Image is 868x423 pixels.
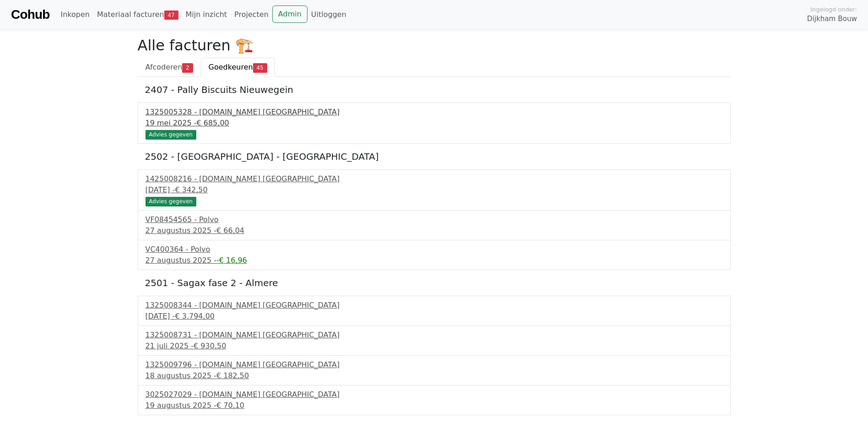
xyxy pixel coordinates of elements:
[146,330,723,341] div: 1325008731 - [DOMAIN_NAME] [GEOGRAPHIC_DATA]
[146,107,723,118] div: 1325005328 - [DOMAIN_NAME] [GEOGRAPHIC_DATA]
[145,151,723,162] h5: 2502 - [GEOGRAPHIC_DATA] - [GEOGRAPHIC_DATA]
[231,5,272,24] a: Projecten
[175,185,207,194] span: € 342,50
[146,359,723,381] a: 1325009796 - [DOMAIN_NAME] [GEOGRAPHIC_DATA]18 augustus 2025 -€ 182,50
[146,300,723,322] a: 1325008344 - [DOMAIN_NAME] [GEOGRAPHIC_DATA][DATE] -€ 3.794,00
[196,119,229,127] span: € 685,00
[146,174,723,205] a: 1425008216 - [DOMAIN_NAME] [GEOGRAPHIC_DATA][DATE] -€ 342,50 Advies gegeven
[146,225,723,236] div: 27 augustus 2025 -
[146,107,723,138] a: 1325005328 - [DOMAIN_NAME] [GEOGRAPHIC_DATA]19 mei 2025 -€ 685,00 Advies gegeven
[146,244,723,266] a: VC400364 - Polvo27 augustus 2025 --€ 16,96
[57,5,93,24] a: Inkopen
[146,214,723,225] div: VF08454565 - Polvo
[216,401,244,410] span: € 70,10
[810,5,857,14] span: Ingelogd onder:
[146,341,723,352] div: 21 juli 2025 -
[175,312,215,320] span: € 3.794,00
[138,37,731,54] h2: Alle facturen 🏗️
[307,5,350,24] a: Uitloggen
[216,256,247,265] span: -€ 16,96
[146,197,196,206] div: Advies gegeven
[145,84,723,95] h5: 2407 - Pally Biscuits Nieuwegein
[146,389,723,400] div: 3025027029 - [DOMAIN_NAME] [GEOGRAPHIC_DATA]
[182,63,193,72] span: 2
[182,5,231,24] a: Mijn inzicht
[807,14,857,24] span: Dijkham Bouw
[253,63,267,72] span: 45
[194,342,226,350] span: € 930,50
[146,255,723,266] div: 27 augustus 2025 -
[145,277,723,288] h5: 2501 - Sagax fase 2 - Almere
[164,11,178,20] span: 47
[146,311,723,322] div: [DATE] -
[146,118,723,129] div: 19 mei 2025 -
[216,226,244,235] span: € 66,04
[201,58,275,77] a: Goedkeuren45
[146,184,723,195] div: [DATE] -
[146,130,196,139] div: Advies gegeven
[11,4,49,26] a: Cohub
[146,330,723,352] a: 1325008731 - [DOMAIN_NAME] [GEOGRAPHIC_DATA]21 juli 2025 -€ 930,50
[146,174,723,184] div: 1425008216 - [DOMAIN_NAME] [GEOGRAPHIC_DATA]
[93,5,182,24] a: Materiaal facturen47
[146,400,723,411] div: 19 augustus 2025 -
[272,5,307,23] a: Admin
[216,371,249,380] span: € 182,50
[209,63,253,71] span: Goedkeuren
[146,389,723,411] a: 3025027029 - [DOMAIN_NAME] [GEOGRAPHIC_DATA]19 augustus 2025 -€ 70,10
[146,300,723,311] div: 1325008344 - [DOMAIN_NAME] [GEOGRAPHIC_DATA]
[146,244,723,255] div: VC400364 - Polvo
[138,58,201,77] a: Afcoderen2
[146,63,183,71] span: Afcoderen
[146,370,723,381] div: 18 augustus 2025 -
[146,214,723,236] a: VF08454565 - Polvo27 augustus 2025 -€ 66,04
[146,359,723,370] div: 1325009796 - [DOMAIN_NAME] [GEOGRAPHIC_DATA]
